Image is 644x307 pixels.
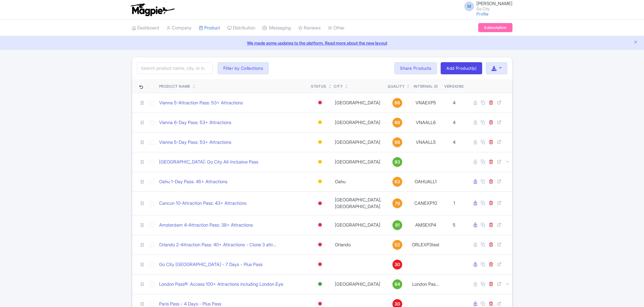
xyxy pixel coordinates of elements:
a: M [PERSON_NAME] Go City [461,1,512,11]
div: Active [317,280,323,288]
a: 81 [388,220,407,230]
td: Orlando [331,235,385,255]
span: 79 [395,200,400,207]
a: Subscription [478,23,512,32]
a: Product [199,20,220,36]
a: We made some updates to the platform. Read more about the new layout [4,40,640,46]
a: 63 [388,177,407,187]
button: Close announcement [633,39,638,46]
a: Other [328,20,345,36]
td: [GEOGRAPHIC_DATA] [331,152,385,172]
a: Vienna 5-Attraction Pass: 53+ Attractions [159,100,243,106]
a: Cancun 10-Attraction Pass: 43+ Attractions [159,200,246,207]
td: [GEOGRAPHIC_DATA] [331,93,385,113]
span: 52 [395,241,400,248]
a: Dashboard [132,20,159,36]
div: Inactive [317,98,323,107]
span: 5 [453,222,455,228]
span: 4 [453,120,455,125]
a: Distribution [227,20,255,36]
a: 30 [388,260,407,269]
span: 83 [395,159,400,165]
a: 68 [388,118,407,127]
span: [PERSON_NAME] [476,1,512,6]
a: 68 [388,98,407,108]
span: 30 [395,261,400,268]
a: 79 [388,198,407,208]
div: Inactive [317,260,323,269]
span: 68 [395,139,400,146]
a: Add Product(s) [441,62,482,74]
a: 68 [388,137,407,147]
td: ORLEXP3test [409,235,442,255]
input: Search product name, city, or interal id [137,62,213,74]
div: City [334,84,343,89]
a: Orlando 2-Attraction Pass: 40+ Attractions - Clone 3 attr... [159,241,276,248]
div: Inactive [317,240,323,249]
td: AMSEXP4 [409,215,442,235]
small: Go City [476,7,512,11]
td: VNAALL5 [409,132,442,152]
td: OAHUALL1 [409,172,442,191]
div: Building [317,118,323,127]
a: Profile [476,11,489,16]
div: Quality [388,84,405,89]
div: Building [317,177,323,186]
img: logo-ab69f6fb50320c5b225c76a69d11143b.png [129,3,176,16]
div: Status [311,84,326,89]
td: [GEOGRAPHIC_DATA], [GEOGRAPHIC_DATA] [331,191,385,215]
div: Building [317,138,323,147]
th: Internal ID [409,79,442,93]
a: 84 [388,279,407,289]
button: Filter by Collections [218,62,269,74]
td: VNAALL6 [409,113,442,132]
a: Vienna 5-Day Pass: 53+ Attractions [159,139,231,146]
td: [GEOGRAPHIC_DATA] [331,132,385,152]
td: London Pas... [409,274,442,294]
span: 4 [453,139,455,145]
td: Oahu [331,172,385,191]
a: Messaging [262,20,291,36]
div: Building [317,157,323,166]
td: [GEOGRAPHIC_DATA] [331,274,385,294]
a: Go City [GEOGRAPHIC_DATA] - 7 Days - Plus Pass [159,261,262,268]
span: 4 [453,100,455,106]
a: 52 [388,240,407,250]
span: 81 [395,222,400,228]
td: [GEOGRAPHIC_DATA] [331,215,385,235]
a: Reviews [298,20,321,36]
div: Inactive [317,199,323,208]
span: 68 [395,100,400,106]
a: Vienna 6-Day Pass: 53+ Attractions [159,119,231,126]
span: 68 [395,119,400,126]
a: London Pass®: Access 100+ Attractions including London Eye [159,281,283,288]
div: Inactive [317,221,323,229]
a: Oahu 1-Day Pass: 45+ Attractions [159,178,227,185]
a: 83 [388,157,407,167]
td: CANEXP10 [409,191,442,215]
a: [GEOGRAPHIC_DATA]: Go City All-Inclusive Pass [159,159,258,166]
span: 84 [395,281,400,288]
th: Versions [442,79,466,93]
span: 1 [453,200,455,206]
a: Share Products [394,62,437,74]
a: Amsterdam 4-Attraction Pass: 38+ Attractions [159,222,253,229]
a: Company [166,20,192,36]
span: 63 [395,178,400,185]
div: Product Name [159,84,190,89]
td: [GEOGRAPHIC_DATA] [331,113,385,132]
span: M [464,2,474,11]
td: VNAEXP5 [409,93,442,113]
